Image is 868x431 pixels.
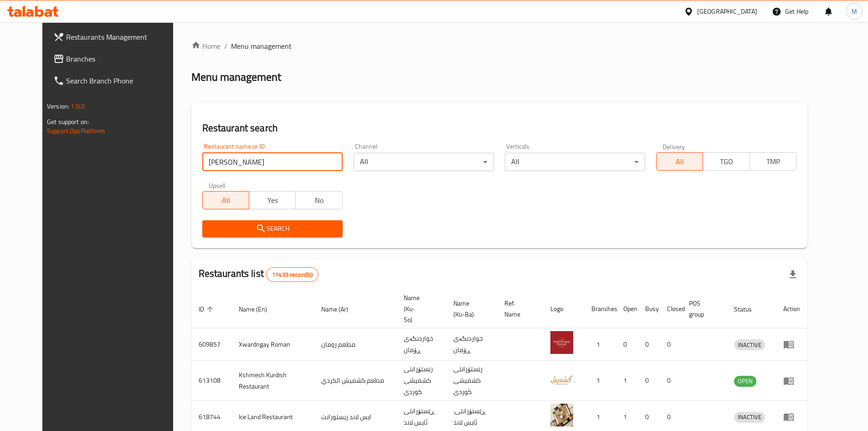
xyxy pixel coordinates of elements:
[703,152,750,171] button: TGO
[783,411,800,422] div: Menu
[750,152,796,171] button: TMP
[199,267,319,282] h2: Restaurants list
[71,100,85,112] span: 1.0.0
[224,41,227,52] li: /
[299,194,339,207] span: No
[266,267,318,282] div: Total records count
[660,290,682,328] th: Closed
[66,31,180,42] span: Restaurants Management
[210,223,335,234] span: Search
[66,53,180,64] span: Branches
[46,48,187,70] a: Branches
[314,361,396,401] td: مطعم كشميش الكردي
[550,331,573,354] img: Xwardngay Roman
[707,155,746,168] span: TGO
[550,368,573,390] img: Kshmesh Kurdish Restaurant
[47,100,69,112] span: Version:
[446,361,497,401] td: رێستۆرانتی کشمیشى كوردى
[191,361,231,401] td: 613108
[231,328,314,361] td: Xwardngay Roman
[616,361,638,401] td: 1
[852,6,857,16] span: M
[783,375,800,386] div: Menu
[46,70,187,92] a: Search Branch Phone
[505,153,645,171] div: All
[396,361,446,401] td: رێستۆرانتی کشمیشى كوردى
[453,298,486,320] span: Name (Ku-Ba)
[202,153,343,171] input: Search for restaurant name or ID..
[734,376,756,387] div: OPEN
[46,26,187,48] a: Restaurants Management
[199,304,216,315] span: ID
[191,70,281,84] h2: Menu management
[616,290,638,328] th: Open
[734,304,764,315] span: Status
[191,41,221,52] a: Home
[321,304,360,315] span: Name (Ar)
[231,41,292,52] span: Menu management
[550,404,573,426] img: Ice Land Restaurant
[253,194,292,207] span: Yes
[689,298,716,320] span: POS group
[504,298,532,320] span: Ref. Name
[663,143,685,150] label: Delivery
[543,290,584,328] th: Logo
[660,328,682,361] td: 0
[734,339,765,350] div: INACTIVE
[734,412,765,422] span: INACTIVE
[656,152,703,171] button: All
[584,290,616,328] th: Branches
[776,290,807,328] th: Action
[47,116,89,128] span: Get support on:
[782,264,804,286] div: Export file
[202,191,249,209] button: All
[47,125,105,137] a: Support.OpsPlatform
[249,191,296,209] button: Yes
[404,292,435,325] span: Name (Ku-So)
[638,290,660,328] th: Busy
[697,6,757,16] div: [GEOGRAPHIC_DATA]
[191,41,807,52] nav: breadcrumb
[396,328,446,361] td: خواردنگەی ڕۆمان
[783,339,800,350] div: Menu
[584,328,616,361] td: 1
[295,191,342,209] button: No
[66,75,180,86] span: Search Branch Phone
[734,340,765,350] span: INACTIVE
[446,328,497,361] td: خواردنگەی ڕۆمان
[206,194,246,207] span: All
[734,376,756,386] span: OPEN
[191,328,231,361] td: 609857
[754,155,793,168] span: TMP
[660,361,682,401] td: 0
[239,304,279,315] span: Name (En)
[202,121,796,135] h2: Restaurant search
[267,270,318,279] span: 11433 record(s)
[638,328,660,361] td: 0
[202,220,343,237] button: Search
[584,361,616,401] td: 1
[638,361,660,401] td: 0
[616,328,638,361] td: 0
[354,153,494,171] div: All
[209,182,226,188] label: Upsell
[660,155,699,168] span: All
[231,361,314,401] td: Kshmesh Kurdish Restaurant
[314,328,396,361] td: مطعم رومان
